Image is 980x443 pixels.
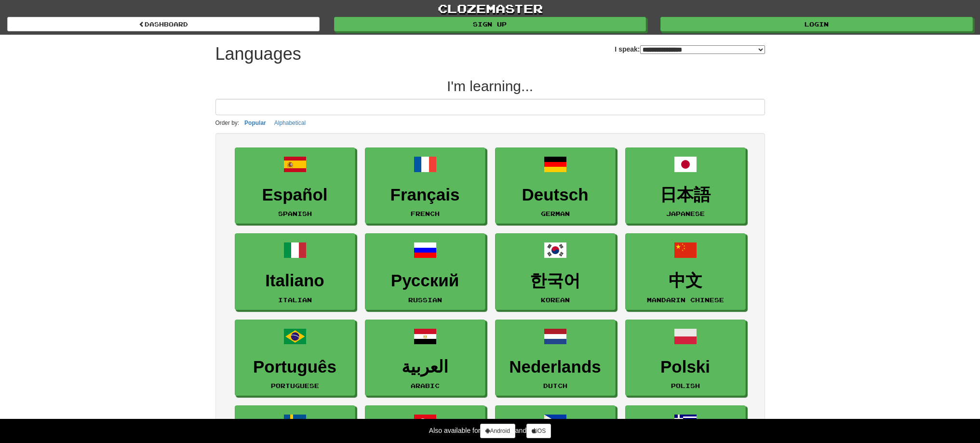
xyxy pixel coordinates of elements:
a: Login [660,17,973,31]
small: Polish [671,382,700,389]
a: Android [480,424,515,438]
h3: Deutsch [500,186,610,204]
a: DeutschGerman [495,148,616,224]
h3: Русский [370,271,480,290]
small: Portuguese [271,382,319,389]
a: Sign up [334,17,646,31]
h1: Languages [215,44,301,64]
small: Dutch [543,382,567,389]
small: Japanese [666,210,705,217]
small: Italian [278,296,312,303]
h3: 日本語 [631,186,740,204]
select: I speak: [640,45,765,54]
a: 中文Mandarin Chinese [625,233,746,310]
a: 한국어Korean [495,233,616,310]
h2: I'm learning... [215,78,765,94]
h3: العربية [370,358,480,376]
small: Order by: [215,120,240,126]
a: iOS [526,424,551,438]
a: dashboard [7,17,320,31]
button: Alphabetical [271,118,309,128]
a: العربيةArabic [365,320,485,396]
button: Popular [242,118,269,128]
small: French [411,210,440,217]
a: EspañolSpanish [235,148,355,224]
a: 日本語Japanese [625,148,746,224]
small: Russian [408,296,442,303]
small: Arabic [411,382,440,389]
h3: Italiano [240,271,350,290]
a: PortuguêsPortuguese [235,320,355,396]
a: РусскийRussian [365,233,485,310]
a: NederlandsDutch [495,320,616,396]
small: Korean [541,296,570,303]
label: I speak: [615,44,765,54]
h3: Nederlands [500,358,610,376]
h3: Español [240,186,350,204]
h3: Português [240,358,350,376]
small: German [541,210,570,217]
a: PolskiPolish [625,320,746,396]
h3: 한국어 [500,271,610,290]
a: ItalianoItalian [235,233,355,310]
small: Mandarin Chinese [647,296,724,303]
small: Spanish [278,210,312,217]
a: FrançaisFrench [365,148,485,224]
h3: Français [370,186,480,204]
h3: Polski [631,358,740,376]
h3: 中文 [631,271,740,290]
